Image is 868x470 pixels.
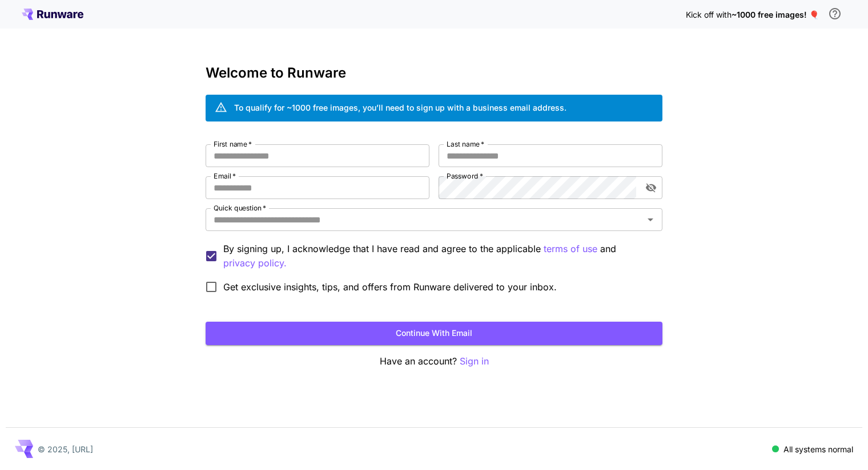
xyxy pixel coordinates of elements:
p: Have an account? [206,354,662,368]
button: toggle password visibility [641,177,661,198]
label: First name [214,139,252,149]
p: © 2025, [URL] [38,443,93,455]
span: Get exclusive insights, tips, and offers from Runware delivered to your inbox. [223,280,557,294]
p: By signing up, I acknowledge that I have read and agree to the applicable and [223,242,653,270]
div: To qualify for ~1000 free images, you’ll need to sign up with a business email address. [234,102,566,114]
button: Sign in [460,354,489,368]
button: By signing up, I acknowledge that I have read and agree to the applicable terms of use and [223,256,287,270]
button: Continue with email [206,322,662,345]
span: Kick off with [686,10,732,19]
button: By signing up, I acknowledge that I have read and agree to the applicable and privacy policy. [544,242,597,256]
p: All systems normal [783,443,853,455]
label: Password [447,171,483,181]
button: Open [642,212,658,228]
label: Email [214,171,236,181]
p: terms of use [544,242,597,256]
button: In order to qualify for free credit, you need to sign up with a business email address and click ... [823,2,846,25]
p: privacy policy. [223,256,287,270]
label: Quick question [214,203,266,213]
span: ~1000 free images! 🎈 [732,10,819,19]
label: Last name [447,139,484,149]
h3: Welcome to Runware [206,65,662,81]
